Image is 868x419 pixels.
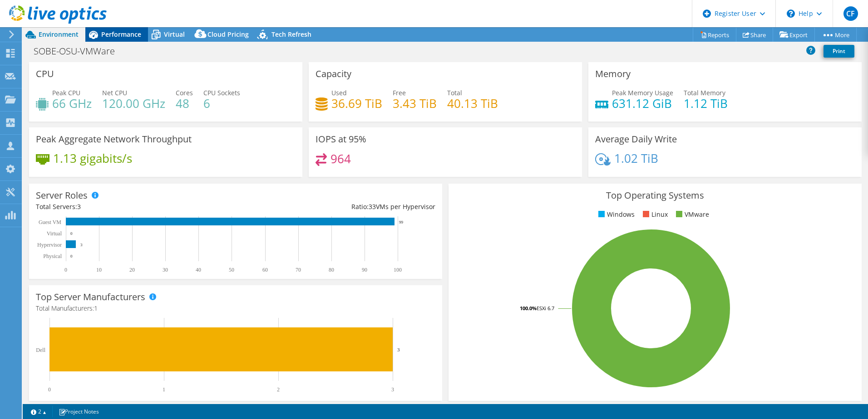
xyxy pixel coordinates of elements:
[641,209,668,219] li: Linux
[684,98,728,108] h4: 1.12 TiB
[36,303,435,313] h4: Total Manufacturers:
[693,28,736,42] a: Reports
[595,134,677,144] h3: Average Daily Write
[94,304,98,312] span: 1
[277,386,280,393] text: 2
[96,267,102,273] text: 10
[684,88,725,97] span: Total Memory
[48,386,51,393] text: 0
[196,267,201,273] text: 40
[316,134,366,144] h3: IOPS at 95%
[331,88,347,97] span: Used
[52,406,105,417] a: Project Notes
[176,88,193,97] span: Cores
[824,45,854,58] a: Print
[596,209,635,219] li: Windows
[25,406,53,417] a: 2
[773,28,815,42] a: Export
[80,243,83,247] text: 3
[101,30,141,39] span: Performance
[262,267,268,273] text: 60
[39,30,79,39] span: Environment
[52,88,80,97] span: Peak CPU
[736,28,773,42] a: Share
[331,98,382,108] h4: 36.69 TiB
[595,69,631,79] h3: Memory
[164,30,185,39] span: Virtual
[77,202,81,211] span: 3
[30,46,129,56] h1: SOBE-OSU-VMWare
[316,69,351,79] h3: Capacity
[102,88,127,97] span: Net CPU
[369,202,376,211] span: 33
[163,386,165,393] text: 1
[64,267,67,273] text: 0
[37,242,62,248] text: Hypervisor
[787,10,795,18] svg: \n
[271,30,311,39] span: Tech Refresh
[36,202,236,212] div: Total Servers:
[52,98,92,108] h4: 66 GHz
[393,98,437,108] h4: 3.43 TiB
[296,267,301,273] text: 70
[53,153,132,163] h4: 1.13 gigabits/s
[362,267,367,273] text: 90
[203,88,240,97] span: CPU Sockets
[447,88,462,97] span: Total
[447,98,498,108] h4: 40.13 TiB
[397,347,400,352] text: 3
[36,190,88,200] h3: Server Roles
[129,267,135,273] text: 20
[814,28,857,42] a: More
[36,347,45,353] text: Dell
[612,98,673,108] h4: 631.12 GiB
[455,190,855,200] h3: Top Operating Systems
[520,305,537,312] tspan: 100.0%
[36,134,192,144] h3: Peak Aggregate Network Throughput
[43,253,62,259] text: Physical
[330,154,351,164] h4: 964
[393,88,406,97] span: Free
[614,153,658,163] h4: 1.02 TiB
[47,230,62,237] text: Virtual
[176,98,193,108] h4: 48
[70,254,73,258] text: 0
[203,98,240,108] h4: 6
[391,386,394,393] text: 3
[612,88,673,97] span: Peak Memory Usage
[229,267,234,273] text: 50
[843,6,858,21] span: CF
[70,231,73,236] text: 0
[236,202,435,212] div: Ratio: VMs per Hypervisor
[36,69,54,79] h3: CPU
[399,220,404,224] text: 99
[207,30,249,39] span: Cloud Pricing
[394,267,402,273] text: 100
[102,98,165,108] h4: 120.00 GHz
[163,267,168,273] text: 30
[329,267,334,273] text: 80
[674,209,709,219] li: VMware
[39,219,61,225] text: Guest VM
[537,305,554,312] tspan: ESXi 6.7
[36,292,145,302] h3: Top Server Manufacturers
